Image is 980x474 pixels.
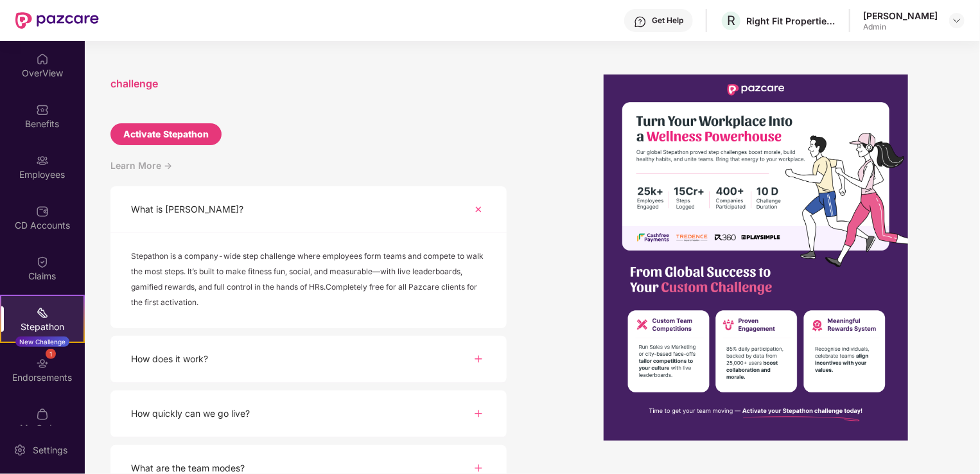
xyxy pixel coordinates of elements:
div: Learn More -> [110,158,507,186]
img: svg+xml;base64,PHN2ZyBpZD0iTXlfT3JkZXJzIiBkYXRhLW5hbWU9Ik15IE9yZGVycyIgeG1sbnM9Imh0dHA6Ly93d3cudz... [36,408,49,421]
img: svg+xml;base64,PHN2ZyBpZD0iRHJvcGRvd24tMzJ4MzIiIHhtbG5zPSJodHRwOi8vd3d3LnczLm9yZy8yMDAwL3N2ZyIgd2... [952,15,962,26]
div: Admin [863,22,938,32]
div: Stepathon is a company-wide step challenge where employees form teams and compete to walk the mos... [131,249,486,313]
img: New Pazcare Logo [15,12,99,29]
div: Activate Stepathon [123,127,209,141]
img: svg+xml;base64,PHN2ZyB4bWxucz0iaHR0cDovL3d3dy53My5vcmcvMjAwMC9zdmciIHdpZHRoPSIyMSIgaGVpZ2h0PSIyMC... [36,306,49,319]
div: Get Help [652,15,683,26]
img: svg+xml;base64,PHN2ZyBpZD0iU2V0dGluZy0yMHgyMCIgeG1sbnM9Imh0dHA6Ly93d3cudzMub3JnLzIwMDAvc3ZnIiB3aW... [13,444,26,457]
img: svg+xml;base64,PHN2ZyBpZD0iSG9tZSIgeG1sbnM9Imh0dHA6Ly93d3cudzMub3JnLzIwMDAvc3ZnIiB3aWR0aD0iMjAiIG... [36,53,49,66]
div: New Challenge [15,337,69,347]
img: svg+xml;base64,PHN2ZyBpZD0iSGVscC0zMngzMiIgeG1sbnM9Imh0dHA6Ly93d3cudzMub3JnLzIwMDAvc3ZnIiB3aWR0aD... [634,15,647,28]
div: [PERSON_NAME] [863,10,938,22]
div: Right Fit Properties LLP [746,15,836,27]
img: svg+xml;base64,PHN2ZyBpZD0iQ2xhaW0iIHhtbG5zPSJodHRwOi8vd3d3LnczLm9yZy8yMDAwL3N2ZyIgd2lkdGg9IjIwIi... [36,256,49,268]
img: svg+xml;base64,PHN2ZyBpZD0iUGx1cy0zMngzMiIgeG1sbnM9Imh0dHA6Ly93d3cudzMub3JnLzIwMDAvc3ZnIiB3aWR0aD... [471,351,486,367]
div: Take part and transform your workplace with [110,60,507,91]
img: svg+xml;base64,PHN2ZyBpZD0iUGx1cy0zMngzMiIgeG1sbnM9Imh0dHA6Ly93d3cudzMub3JnLzIwMDAvc3ZnIiB3aWR0aD... [468,198,489,220]
div: How does it work? [131,352,208,366]
img: svg+xml;base64,PHN2ZyBpZD0iUGx1cy0zMngzMiIgeG1sbnM9Imh0dHA6Ly93d3cudzMub3JnLzIwMDAvc3ZnIiB3aWR0aD... [471,406,486,421]
span: R [727,13,735,28]
div: 1 [46,349,56,359]
div: What is [PERSON_NAME]? [131,202,243,216]
img: svg+xml;base64,PHN2ZyBpZD0iQ0RfQWNjb3VudHMiIGRhdGEtbmFtZT0iQ0QgQWNjb3VudHMiIHhtbG5zPSJodHRwOi8vd3... [36,205,49,218]
div: Stepathon [1,320,83,333]
div: Settings [29,444,71,457]
img: svg+xml;base64,PHN2ZyBpZD0iRW5kb3JzZW1lbnRzIiB4bWxucz0iaHR0cDovL3d3dy53My5vcmcvMjAwMC9zdmciIHdpZH... [36,357,49,370]
div: How quickly can we go live? [131,407,250,421]
img: svg+xml;base64,PHN2ZyBpZD0iQmVuZWZpdHMiIHhtbG5zPSJodHRwOi8vd3d3LnczLm9yZy8yMDAwL3N2ZyIgd2lkdGg9Ij... [36,103,49,116]
img: svg+xml;base64,PHN2ZyBpZD0iRW1wbG95ZWVzIiB4bWxucz0iaHR0cDovL3d3dy53My5vcmcvMjAwMC9zdmciIHdpZHRoPS... [36,154,49,167]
